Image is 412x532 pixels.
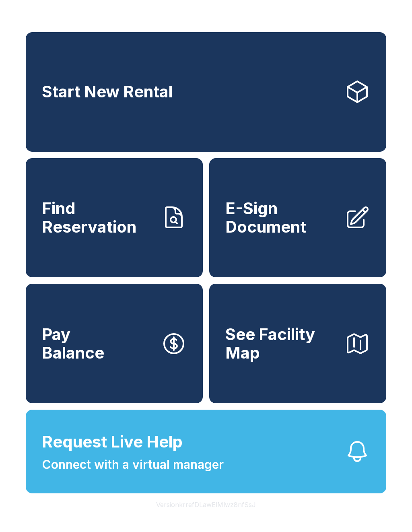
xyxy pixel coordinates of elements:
[42,325,104,362] span: Pay Balance
[225,325,338,362] span: See Facility Map
[26,158,203,278] a: Find Reservation
[26,32,386,152] a: Start New Rental
[42,199,154,236] span: Find Reservation
[150,493,262,516] button: VersionkrrefDLawElMlwz8nfSsJ
[209,158,386,278] a: E-Sign Document
[209,284,386,403] button: See Facility Map
[26,410,386,493] button: Request Live HelpConnect with a virtual manager
[225,199,338,236] span: E-Sign Document
[42,82,173,101] span: Start New Rental
[42,456,224,474] span: Connect with a virtual manager
[42,430,183,454] span: Request Live Help
[26,284,203,403] button: PayBalance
